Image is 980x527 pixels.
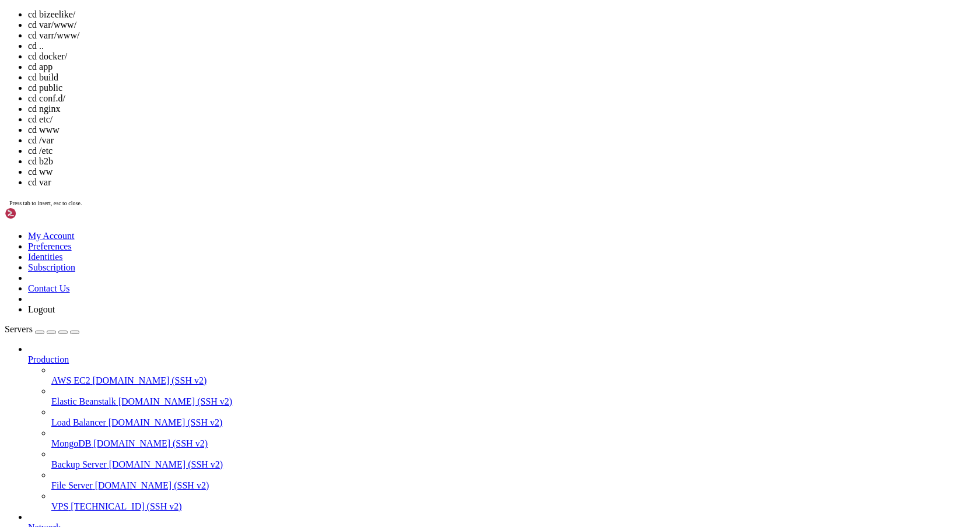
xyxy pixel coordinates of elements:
[28,51,975,62] li: cd docker/
[51,407,975,428] li: Load Balancer [DOMAIN_NAME] (SSH v2)
[28,62,975,72] li: cd app
[28,20,975,30] li: cd var/www/
[93,438,208,448] span: [DOMAIN_NAME] (SSH v2)
[28,146,975,156] li: cd /etc
[51,375,90,385] span: AWS EC2
[28,93,975,104] li: cd conf.d/
[28,135,975,146] li: cd /var
[51,386,975,407] li: Elastic Beanstalk [DOMAIN_NAME] (SSH v2)
[51,480,975,491] a: File Server [DOMAIN_NAME] (SSH v2)
[28,9,975,20] li: cd bizeelike/
[5,324,33,334] span: Servers
[51,501,68,511] span: VPS
[51,396,975,407] a: Elastic Beanstalk [DOMAIN_NAME] (SSH v2)
[93,375,207,385] span: [DOMAIN_NAME] (SSH v2)
[28,167,975,177] li: cd ww
[28,252,63,262] a: Identities
[28,354,975,365] a: Production
[28,354,69,364] span: Production
[28,72,975,83] li: cd build
[28,114,975,125] li: cd etc/
[28,156,975,167] li: cd b2b
[51,470,975,491] li: File Server [DOMAIN_NAME] (SSH v2)
[95,480,209,490] span: [DOMAIN_NAME] (SSH v2)
[28,231,75,241] a: My Account
[28,344,975,512] li: Production
[51,459,975,470] a: Backup Server [DOMAIN_NAME] (SSH v2)
[5,324,79,334] a: Servers
[51,438,975,449] a: MongoDB [DOMAIN_NAME] (SSH v2)
[51,396,116,406] span: Elastic Beanstalk
[28,125,975,135] li: cd www
[51,449,975,470] li: Backup Server [DOMAIN_NAME] (SSH v2)
[93,5,98,15] div: (18, 0)
[51,459,107,469] span: Backup Server
[5,5,827,15] x-row: root@ubuntu:~# cd
[28,304,55,314] a: Logout
[28,104,975,114] li: cd nginx
[118,396,233,406] span: [DOMAIN_NAME] (SSH v2)
[109,459,223,469] span: [DOMAIN_NAME] (SSH v2)
[51,501,975,512] a: VPS [TECHNICAL_ID] (SSH v2)
[28,83,975,93] li: cd public
[51,438,91,448] span: MongoDB
[51,480,93,490] span: File Server
[9,200,82,206] span: Press tab to insert, esc to close.
[5,208,72,219] img: Shellngn
[28,262,75,272] a: Subscription
[28,30,975,41] li: cd varr/www/
[51,417,106,427] span: Load Balancer
[51,491,975,512] li: VPS [TECHNICAL_ID] (SSH v2)
[51,428,975,449] li: MongoDB [DOMAIN_NAME] (SSH v2)
[28,283,70,293] a: Contact Us
[51,417,975,428] a: Load Balancer [DOMAIN_NAME] (SSH v2)
[51,375,975,386] a: AWS EC2 [DOMAIN_NAME] (SSH v2)
[28,241,72,251] a: Preferences
[28,177,975,188] li: cd var
[51,365,975,386] li: AWS EC2 [DOMAIN_NAME] (SSH v2)
[71,501,181,511] span: [TECHNICAL_ID] (SSH v2)
[108,417,223,427] span: [DOMAIN_NAME] (SSH v2)
[28,41,975,51] li: cd ..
